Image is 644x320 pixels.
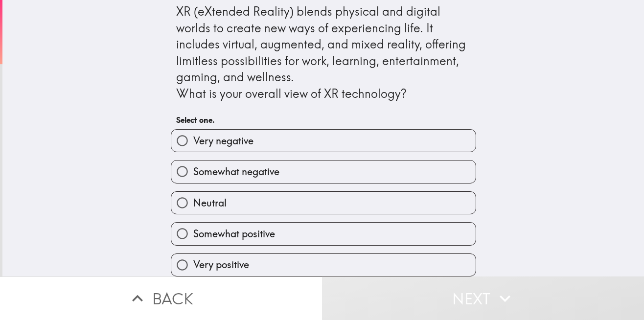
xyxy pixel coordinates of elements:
[193,196,227,210] span: Neutral
[171,192,476,214] button: Neutral
[171,254,476,276] button: Very positive
[176,3,471,102] div: XR (eXtended Reality) blends physical and digital worlds to create new ways of experiencing life....
[171,130,476,152] button: Very negative
[322,276,644,320] button: Next
[176,114,471,125] h6: Select one.
[171,160,476,183] button: Somewhat negative
[171,223,476,245] button: Somewhat positive
[193,227,275,241] span: Somewhat positive
[193,165,279,179] span: Somewhat negative
[193,134,253,148] span: Very negative
[193,258,249,272] span: Very positive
